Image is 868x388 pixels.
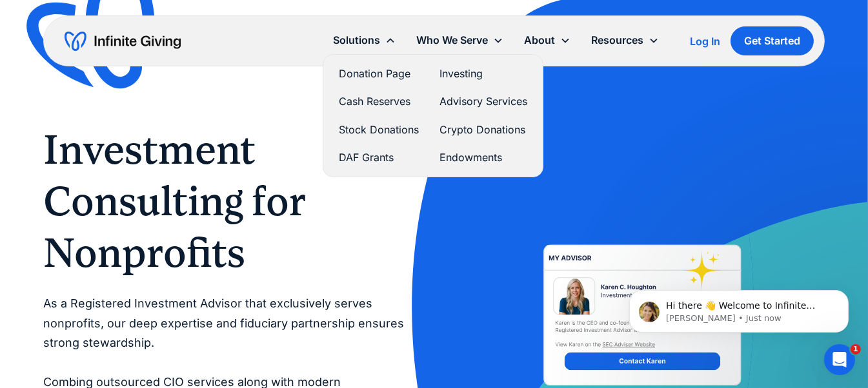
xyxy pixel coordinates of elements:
[439,121,527,139] a: Crypto Donations
[851,344,861,354] span: 1
[65,31,181,52] a: home
[339,93,419,110] a: Cash Reserves
[323,26,406,54] div: Solutions
[439,149,527,166] a: Endowments
[591,32,643,49] div: Resources
[731,26,814,55] a: Get Started
[416,32,488,49] div: Who We Serve
[43,124,408,278] h1: Investment Consulting for Nonprofits
[581,26,669,54] div: Resources
[339,121,419,139] a: Stock Donations
[690,36,720,46] div: Log In
[514,26,581,54] div: About
[406,26,514,54] div: Who We Serve
[439,65,527,82] a: Investing
[610,263,868,353] iframe: Intercom notifications message
[333,32,380,49] div: Solutions
[339,65,419,82] a: Donation Page
[439,93,527,110] a: Advisory Services
[524,32,555,49] div: About
[323,54,543,177] nav: Solutions
[824,344,855,375] iframe: Intercom live chat
[690,34,720,49] a: Log In
[339,149,419,166] a: DAF Grants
